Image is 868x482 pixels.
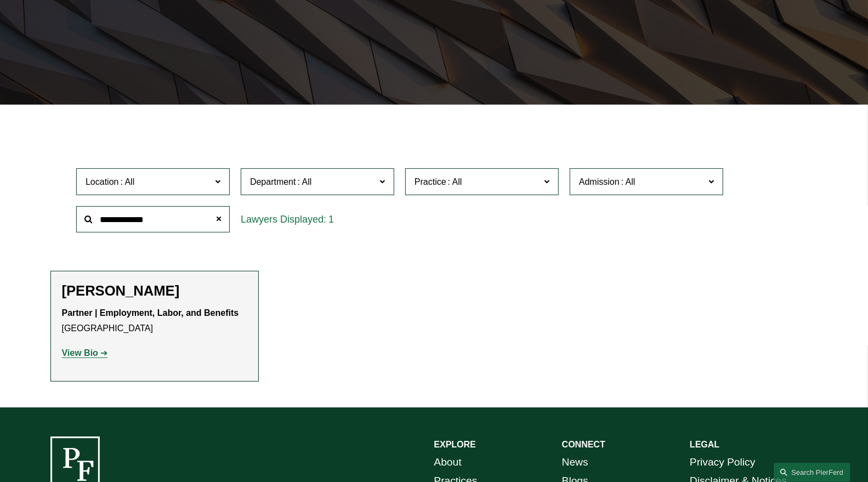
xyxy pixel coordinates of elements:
a: News [562,453,588,472]
a: Search this site [774,463,850,482]
span: Location [86,177,119,186]
strong: LEGAL [690,440,719,449]
h2: [PERSON_NAME] [62,282,247,299]
a: View Bio [62,348,108,358]
span: Admission [579,177,620,186]
a: About [434,453,462,472]
p: [GEOGRAPHIC_DATA] [62,305,247,337]
a: Privacy Policy [690,453,755,472]
span: Practice [415,177,446,186]
strong: Partner | Employment, Labor, and Benefits [62,308,239,317]
span: 1 [328,214,334,225]
strong: View Bio [62,348,98,358]
span: Department [250,177,296,186]
strong: CONNECT [562,440,605,449]
strong: EXPLORE [434,440,476,449]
